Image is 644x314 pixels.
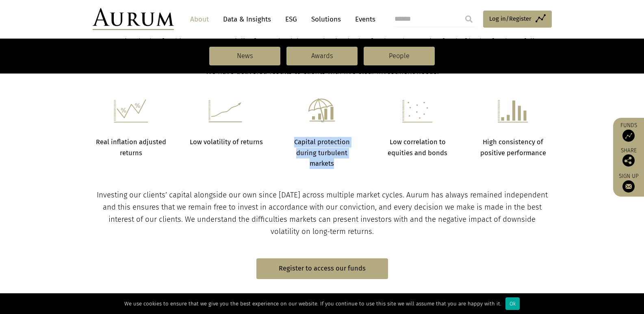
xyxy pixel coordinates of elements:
[294,138,350,167] strong: Capital protection during turbulent markets
[209,47,280,65] a: News
[461,11,477,27] input: Submit
[622,180,635,193] img: Sign up to our newsletter
[186,12,213,27] a: About
[351,12,375,27] a: Events
[388,138,447,156] strong: Low correlation to equities and bonds
[206,67,439,76] span: We have delivered results to clients with five clear investment needs.
[483,11,552,28] a: Log in/Register
[505,297,520,310] div: Ok
[307,12,345,27] a: Solutions
[190,138,263,146] strong: Low volatility of returns
[281,12,301,27] a: ESG
[93,8,174,30] img: Aurum
[96,138,166,156] strong: Real inflation adjusted returns
[97,191,548,236] span: Investing our clients’ capital alongside our own since [DATE] across multiple market cycles. Auru...
[256,258,388,279] a: Register to access our funds
[617,122,640,142] a: Funds
[622,130,635,142] img: Access Funds
[622,154,635,167] img: Share this post
[489,14,531,24] span: Log in/Register
[219,12,275,27] a: Data & Insights
[286,47,358,65] a: Awards
[480,138,546,156] strong: High consistency of positive performance
[617,173,640,193] a: Sign up
[617,148,640,167] div: Share
[364,47,435,65] a: People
